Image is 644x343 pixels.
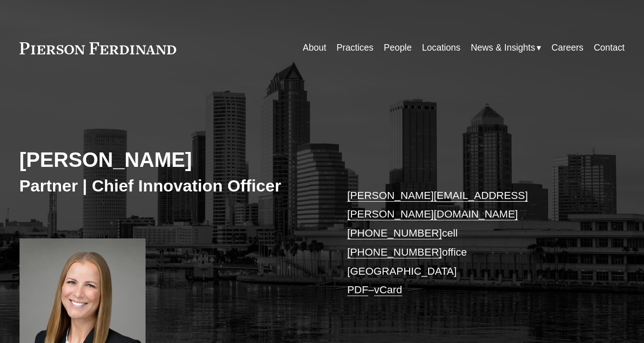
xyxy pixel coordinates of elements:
[347,246,442,258] a: [PHONE_NUMBER]
[471,40,535,56] span: News & Insights
[20,147,322,172] h2: [PERSON_NAME]
[347,284,368,296] a: PDF
[551,39,584,57] a: Careers
[374,284,402,296] a: vCard
[384,39,412,57] a: People
[594,39,625,57] a: Contact
[422,39,461,57] a: Locations
[337,39,373,57] a: Practices
[471,39,541,57] a: folder dropdown
[20,176,322,196] h3: Partner | Chief Innovation Officer
[303,39,326,57] a: About
[347,186,599,300] p: cell office [GEOGRAPHIC_DATA] –
[347,190,528,220] a: [PERSON_NAME][EMAIL_ADDRESS][PERSON_NAME][DOMAIN_NAME]
[347,227,442,239] a: [PHONE_NUMBER]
